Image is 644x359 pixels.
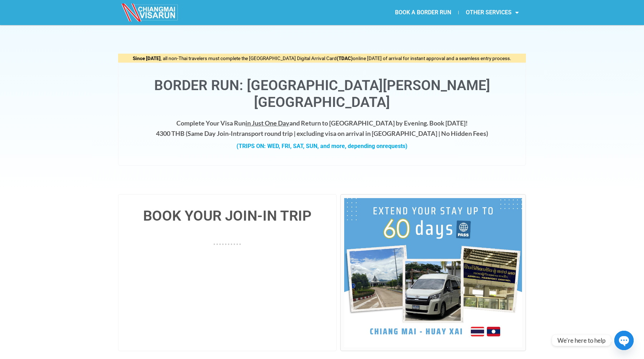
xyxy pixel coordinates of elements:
[322,4,526,21] nav: Menu
[126,118,518,139] h4: Complete Your Visa Run and Return to [GEOGRAPHIC_DATA] by Evening. Book [DATE]! 4300 THB ( transp...
[459,4,526,21] a: OTHER SERVICES
[337,55,353,61] strong: (TDAC)
[187,129,236,137] strong: Same Day Join-In
[383,143,408,149] span: requests)
[236,143,408,149] strong: (TRIPS ON: WED, FRI, SAT, SUN, and more, depending on
[126,77,518,111] h1: Border Run: [GEOGRAPHIC_DATA][PERSON_NAME][GEOGRAPHIC_DATA]
[133,55,161,61] strong: Since [DATE]
[126,209,329,223] h4: BOOK YOUR JOIN-IN TRIP
[133,55,511,61] span: , all non-Thai travelers must complete the [GEOGRAPHIC_DATA] Digital Arrival Card online [DATE] o...
[388,4,458,21] a: BOOK A BORDER RUN
[245,119,289,127] span: in Just One Day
